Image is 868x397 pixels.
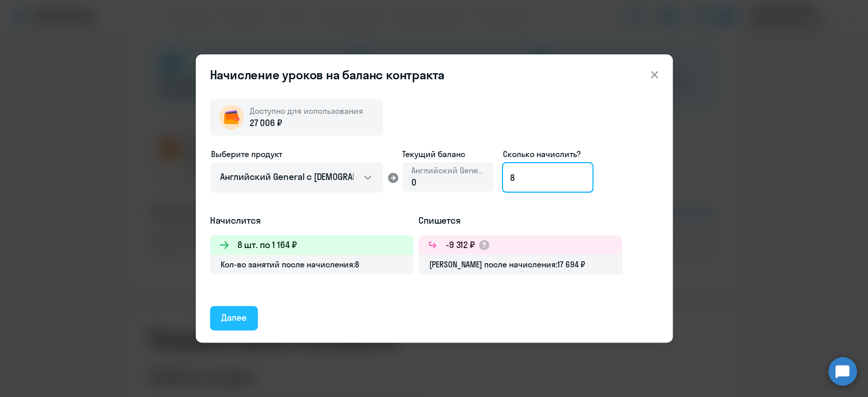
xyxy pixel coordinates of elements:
[250,116,283,130] span: 27 006 ₽
[210,306,258,330] button: Далее
[211,149,282,159] span: Выберите продукт
[402,148,494,160] span: Текущий баланс
[210,214,413,227] h5: Начислится
[418,255,622,274] div: [PERSON_NAME] после начисления: 17 694 ₽
[250,106,363,116] span: Доступно для использования
[221,311,247,324] div: Далее
[219,105,244,130] img: wallet-circle.png
[237,238,297,252] h3: 8 шт. по 1 164 ₽
[196,67,673,83] header: Начисление уроков на баланс контракта
[411,176,416,188] span: 0
[418,214,622,227] h5: Спишется
[210,255,413,274] div: Кол-во занятий после начисления: 8
[446,238,475,252] h3: -9 312 ₽
[411,165,485,176] span: Английский General
[503,149,581,159] span: Сколько начислить?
